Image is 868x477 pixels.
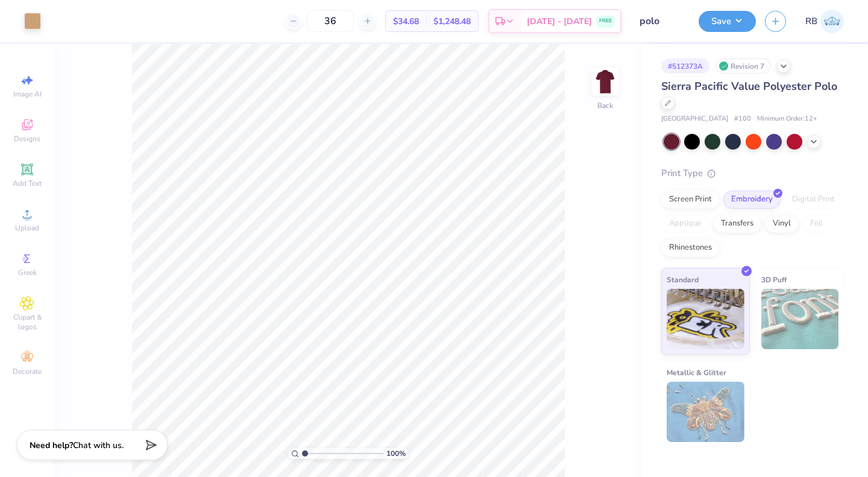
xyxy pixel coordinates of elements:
[661,58,709,74] div: # 512373A
[593,70,617,94] img: Back
[661,215,709,233] div: Applique
[386,448,406,459] span: 100 %
[13,89,42,99] span: Image AI
[715,58,771,74] div: Revision 7
[761,289,839,349] img: 3D Puff
[527,15,592,28] span: [DATE] - [DATE]
[14,134,40,144] span: Designs
[805,10,844,33] a: RB
[661,191,720,209] div: Screen Print
[15,223,39,233] span: Upload
[13,178,42,188] span: Add Text
[661,79,837,93] span: Sierra Pacific Value Polyester Polo
[307,10,354,32] input: – –
[765,215,799,233] div: Vinyl
[667,273,699,286] span: Standard
[667,366,726,379] span: Metallic & Glitter
[18,268,37,277] span: Greek
[713,215,761,233] div: Transfers
[661,239,720,257] div: Rhinestones
[761,273,787,286] span: 3D Puff
[723,191,781,209] div: Embroidery
[433,15,471,28] span: $1,248.48
[667,382,744,442] img: Metallic & Glitter
[802,215,831,233] div: Foil
[699,11,756,32] button: Save
[661,114,728,124] span: [GEOGRAPHIC_DATA]
[73,440,124,451] span: Chat with us.
[784,191,843,209] div: Digital Print
[13,367,42,376] span: Decorate
[30,440,73,451] strong: Need help?
[6,312,48,332] span: Clipart & logos
[631,9,690,33] input: Untitled Design
[599,17,612,25] span: FREE
[393,15,419,28] span: $34.68
[805,14,817,28] span: RB
[661,166,844,180] div: Print Type
[734,114,751,124] span: # 100
[820,10,844,33] img: Rachel Burke
[597,100,613,111] div: Back
[757,114,817,124] span: Minimum Order: 12 +
[667,289,744,349] img: Standard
